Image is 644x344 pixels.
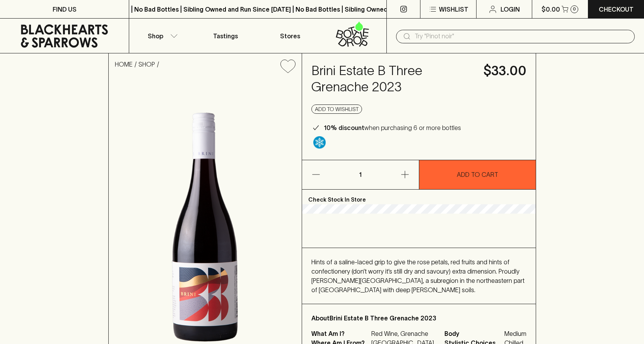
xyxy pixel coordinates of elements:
p: FIND US [53,5,77,14]
h4: $33.00 [483,63,526,79]
img: Chilled Red [313,136,326,149]
p: About Brini Estate B Three Grenache 2023 [311,313,526,323]
a: Stores [258,19,322,53]
p: What Am I? [311,329,369,338]
button: Shop [129,19,193,53]
a: Tastings [193,19,258,53]
button: Add to wishlist [311,104,362,114]
a: HOME [115,61,133,68]
b: 10% discount [324,124,364,131]
p: Login [501,5,520,14]
p: Red Wine, Grenache [371,329,435,338]
a: SHOP [138,61,155,68]
button: ADD TO CART [419,160,536,189]
button: Add to wishlist [277,56,299,76]
span: Hints of a saline-laced grip to give the rose petals, red fruits and hints of confectionery (don’... [311,258,524,293]
p: Wishlist [439,5,468,14]
p: ADD TO CART [457,170,498,179]
a: Wonderful as is, but a slight chill will enhance the aromatics and give it a beautiful crunch. [311,134,328,151]
p: 0 [573,7,576,11]
p: Shop [148,31,163,41]
p: Check Stock In Store [302,190,536,204]
p: Stores [280,31,300,41]
p: $0.00 [542,5,560,14]
span: Medium [504,329,526,338]
h4: Brini Estate B Three Grenache 2023 [311,63,474,95]
p: Checkout [599,5,634,14]
input: Try "Pinot noir" [415,30,629,43]
p: Tastings [213,31,238,41]
p: when purchasing 6 or more bottles [324,123,461,132]
span: Body [444,329,502,338]
p: 1 [351,160,370,189]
